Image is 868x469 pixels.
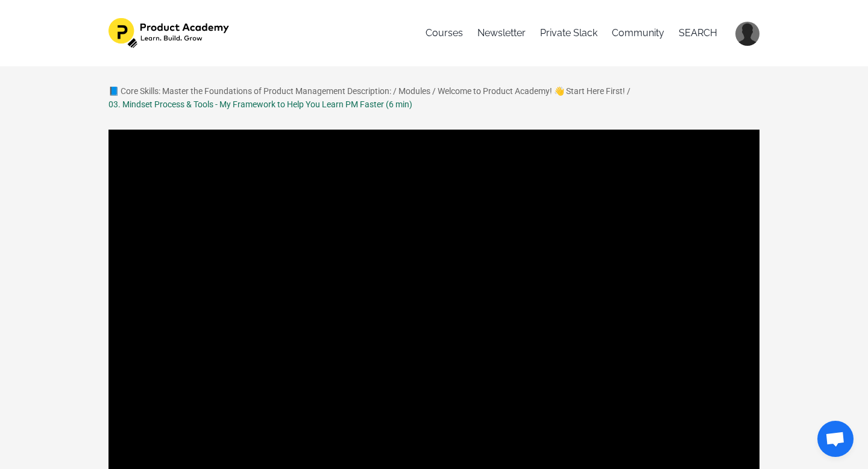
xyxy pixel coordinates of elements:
div: / [393,84,397,98]
a: Private Slack [540,18,597,48]
a: 📘 Core Skills: Master the Foundations of Product Management Description: [108,86,391,96]
img: 1e4575b-f30f-f7bc-803-1053f84514_582dc3fb-c1b0-4259-95ab-5487f20d86c3.png [108,18,231,48]
a: Community [612,18,664,48]
a: Open chat [817,421,854,457]
div: / [627,84,631,98]
a: Courses [426,18,463,48]
div: 03. Mindset Process & Tools - My Framework to Help You Learn PM Faster (6 min) [108,98,412,111]
a: Newsletter [477,18,526,48]
a: SEARCH [679,18,717,48]
img: 84ec73885146f4192b1a17cc33ca0aae [735,22,759,46]
div: / [432,84,436,98]
a: Welcome to Product Academy! 👋 Start Here First! [438,86,625,96]
a: Modules [398,86,430,96]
